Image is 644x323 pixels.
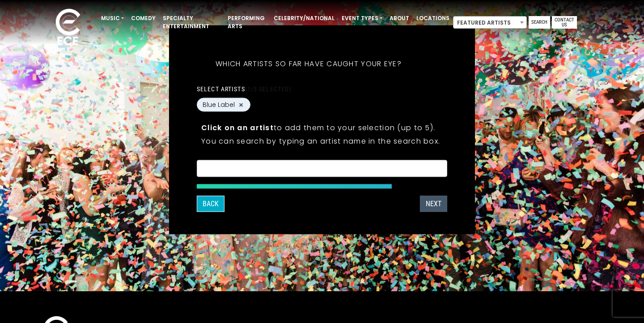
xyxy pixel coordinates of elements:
a: About [386,11,413,26]
span: (1/5 selected) [245,85,292,93]
a: Celebrity/National [270,11,338,26]
h5: Which artists so far have caught your eye? [197,48,420,80]
button: Remove Blue Label [237,101,245,109]
a: Performing Arts [224,11,270,34]
label: Select artists [197,85,291,93]
a: Comedy [127,11,159,26]
button: Next [420,196,447,212]
p: You can search by typing an artist name in the search box. [201,136,443,147]
a: Search [529,16,550,29]
a: Contact Us [552,16,577,29]
span: Blue Label [203,100,235,110]
a: Locations [413,11,453,26]
span: Featured Artists [453,16,527,29]
a: Specialty Entertainment [159,11,224,34]
button: Back [197,196,225,212]
textarea: Search [203,166,441,174]
p: to add them to your selection (up to 5). [201,122,443,133]
img: ece_new_logo_whitev2-1.png [46,6,90,50]
a: Music [97,11,127,26]
strong: Click on an artist [201,123,274,133]
a: Event Types [338,11,386,26]
span: Featured Artists [453,17,526,29]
